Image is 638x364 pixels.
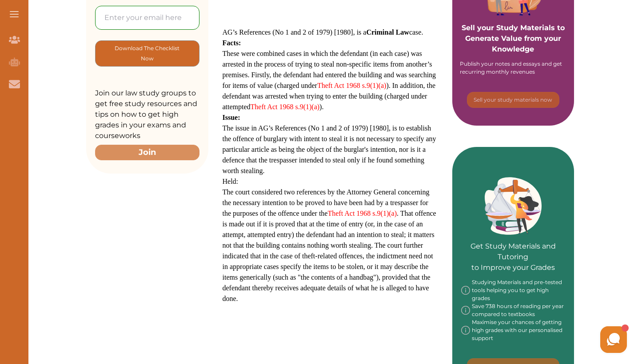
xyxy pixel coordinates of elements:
[223,39,241,47] strong: Facts:
[461,278,566,302] div: Studying Materials and pre-tested tools helping you to get high grades
[95,145,199,160] button: Join
[223,114,240,121] strong: Issue:
[251,103,320,111] a: Theft Act 1968 s.9(1)(a)
[113,43,181,64] p: Download The Checklist Now
[95,6,199,30] input: Enter your email here
[223,178,239,185] span: Held:
[95,88,199,141] p: Join our law study groups to get free study resources and tips on how to get high grades in your ...
[474,96,552,104] p: Sell your study materials now
[223,188,436,302] span: The court considered two references by the Attorney General concerning the necessary intention to...
[461,278,470,302] img: info-img
[223,50,436,111] span: These were combined cases in which the defendant (in each case) was arrested in the process of tr...
[467,92,559,108] button: [object Object]
[485,177,542,235] img: Green card image
[317,82,387,89] a: Theft Act 1968 s.9(1)(a)
[366,28,409,36] strong: Criminal Law
[461,318,566,342] div: Maximise your chances of getting high grades with our personalised support
[327,210,397,217] a: Theft Act 1968 s.9(1)(a)
[461,302,566,318] div: Save 738 hours of reading per year compared to textbooks
[460,60,566,76] div: Publish your notes and essays and get recurring monthly revenues
[461,318,470,342] img: info-img
[95,40,199,67] button: [object Object]
[461,216,566,273] p: Get Study Materials and Tutoring to Improve your Grades
[461,302,470,318] img: info-img
[223,28,423,36] span: AG’s References (No 1 and 2 of 1979) [1980], is a case.
[425,324,629,355] iframe: HelpCrunch
[223,124,436,174] span: The issue in AG’s References (No 1 and 2 of 1979) [1980], is to establish the offence of burglary...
